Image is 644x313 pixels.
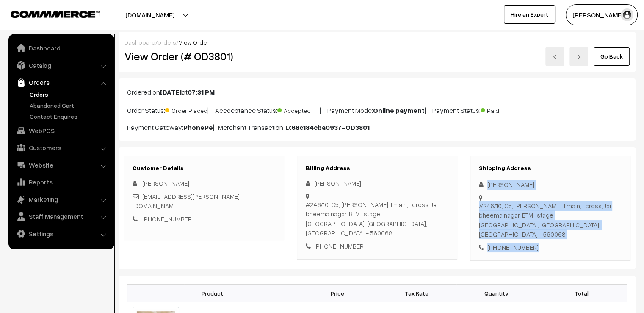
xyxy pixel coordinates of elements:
a: Abandoned Cart [28,101,111,110]
h3: Shipping Address [479,165,622,172]
div: #246/10, C5, [PERSON_NAME], I main, I cross, Jai bheema nagar, BTM I stage [GEOGRAPHIC_DATA], [GE... [306,200,448,238]
a: Catalog [11,58,111,73]
div: [PHONE_NUMBER] [306,241,448,251]
p: Ordered on at [127,87,627,97]
a: Orders [11,75,111,90]
p: Order Status: | Accceptance Status: | Payment Mode: | Payment Status: [127,104,627,115]
a: Dashboard [124,39,155,46]
th: Tax Rate [377,285,456,302]
a: Settings [11,226,111,241]
a: Reports [11,174,111,190]
a: Dashboard [11,40,111,56]
a: Staff Management [11,209,111,224]
img: left-arrow.png [552,54,557,59]
b: PhonePe [183,123,213,131]
b: Online payment [373,106,425,115]
a: COMMMERCE [11,8,85,19]
p: Payment Gateway: | Merchant Transaction ID: [127,122,627,132]
a: [EMAIL_ADDRESS][PERSON_NAME][DOMAIN_NAME] [133,193,240,210]
span: View Order [179,39,209,46]
a: [PHONE_NUMBER] [142,215,193,223]
a: Website [11,157,111,173]
button: [DOMAIN_NAME] [96,4,204,25]
div: / / [124,38,630,47]
div: [PERSON_NAME] [306,179,448,188]
h2: View Order (# OD3801) [124,50,285,63]
b: 68c184cba0937-OD3801 [291,123,370,131]
a: Orders [28,90,111,99]
th: Price [298,285,377,302]
a: Contact Enquires [28,112,111,121]
a: WebPOS [11,123,111,138]
span: Accepted [277,104,320,115]
button: [PERSON_NAME] [566,4,638,25]
a: Go Back [594,47,630,66]
span: Paid [481,104,523,115]
a: Marketing [11,192,111,207]
th: Product [127,285,298,302]
h3: Billing Address [306,165,448,172]
h3: Customer Details [133,165,275,172]
img: user [621,8,633,21]
div: [PHONE_NUMBER] [479,243,622,252]
span: [PERSON_NAME] [142,179,189,187]
a: Customers [11,140,111,155]
a: orders [158,39,176,46]
span: Order Placed [165,104,207,115]
a: Hire an Expert [504,5,555,24]
img: COMMMERCE [11,11,100,17]
img: right-arrow.png [576,54,581,59]
th: Total [536,285,627,302]
b: 07:31 PM [188,88,215,96]
th: Quantity [456,285,536,302]
div: #246/10, C5, [PERSON_NAME], I main, I cross, Jai bheema nagar, BTM I stage [GEOGRAPHIC_DATA], [GE... [479,201,622,239]
b: [DATE] [160,88,182,96]
div: [PERSON_NAME] [479,180,622,190]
